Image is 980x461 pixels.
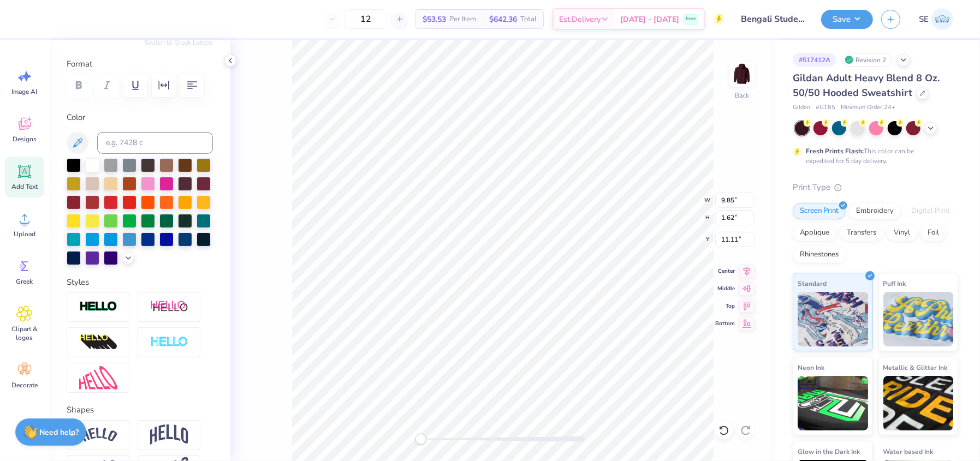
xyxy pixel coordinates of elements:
span: Free [686,15,696,23]
a: SE [914,8,958,30]
label: Shapes [67,404,94,416]
span: Glow in the Dark Ink [798,446,860,457]
span: Clipart & logos [7,325,43,342]
span: Middle [715,284,735,293]
span: Upload [14,230,35,238]
span: Est. Delivery [559,14,601,25]
img: Shirley Evaleen B [931,8,953,30]
div: Print Type [793,181,958,194]
div: Screen Print [793,203,846,219]
div: Foil [920,225,946,241]
span: Image AI [12,87,38,96]
span: Gildan [793,103,810,112]
span: $53.53 [423,14,446,25]
label: Styles [67,276,89,289]
span: # G185 [816,103,835,112]
div: Vinyl [887,225,917,241]
img: Puff Ink [883,292,954,346]
img: Standard [798,292,868,346]
input: e.g. 7428 c [97,132,213,154]
div: Digital Print [904,203,957,219]
div: Back [735,91,749,100]
div: Rhinestones [793,247,846,263]
div: Transfers [840,225,883,241]
img: Arch [150,424,188,445]
strong: Fresh Prints Flash: [806,147,864,155]
span: [DATE] - [DATE] [620,14,679,25]
button: Switch to Greek Letters [145,38,213,47]
span: Greek [16,277,33,286]
img: Arc [79,428,117,442]
div: This color can be expedited for 5 day delivery. [806,146,940,166]
label: Format [67,58,213,70]
div: Embroidery [849,203,901,219]
span: SE [919,13,929,26]
span: Minimum Order: 24 + [841,103,895,112]
span: Water based Ink [883,446,934,457]
input: – – [345,9,387,29]
div: # 517412A [793,53,836,67]
span: Neon Ink [798,362,824,373]
button: Save [821,10,873,29]
span: Standard [798,278,827,289]
img: 3D Illusion [79,334,117,351]
span: $642.36 [489,14,517,25]
span: Top [715,302,735,310]
span: Add Text [11,182,38,191]
img: Neon Ink [798,376,868,430]
span: Gildan Adult Heavy Blend 8 Oz. 50/50 Hooded Sweatshirt [793,71,940,99]
span: Per Item [449,14,476,25]
span: Bottom [715,319,735,328]
strong: Need help? [40,427,79,438]
span: Designs [13,135,37,143]
span: Metallic & Glitter Ink [883,362,948,373]
img: Shadow [150,300,188,314]
img: Metallic & Glitter Ink [883,376,954,430]
span: Center [715,267,735,276]
div: Accessibility label [415,434,426,445]
img: Free Distort [79,366,117,390]
input: Untitled Design [733,8,813,30]
div: Applique [793,225,836,241]
img: Stroke [79,301,117,313]
label: Color [67,111,213,124]
span: Total [520,14,537,25]
div: Revision 2 [842,53,892,67]
span: Puff Ink [883,278,906,289]
img: Back [731,63,753,85]
img: Negative Space [150,336,188,349]
span: Decorate [11,381,38,390]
